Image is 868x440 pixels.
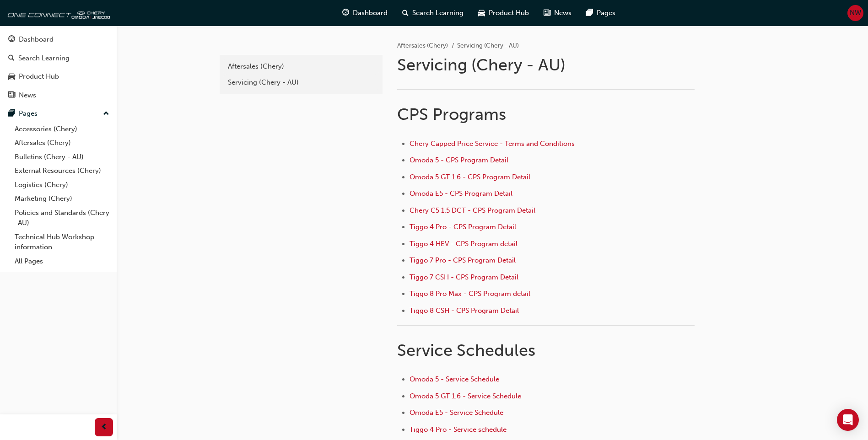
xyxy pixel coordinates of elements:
[478,7,485,19] span: car-icon
[11,122,113,136] a: Accessories (Chery)
[410,173,530,181] a: Omoda 5 GT 1.6 - CPS Program Detail
[536,4,579,22] a: news-iconNews
[489,8,529,18] span: Product Hub
[4,105,113,122] button: Pages
[837,409,859,431] div: Open Intercom Messenger
[544,7,550,19] span: news-icon
[11,164,113,178] a: External Resources (Chery)
[8,73,15,81] span: car-icon
[353,8,388,18] span: Dashboard
[223,59,379,75] a: Aftersales (Chery)
[8,110,15,118] span: pages-icon
[395,4,471,22] a: search-iconSearch Learning
[410,240,518,248] a: Tiggo 4 HEV - CPS Program detail
[11,230,113,254] a: Technical Hub Workshop information
[410,425,507,434] a: Tiggo 4 Pro - Service schedule
[410,256,516,264] a: Tiggo 7 Pro - CPS Program Detail
[457,41,519,51] li: Servicing (Chery - AU)
[586,7,593,19] span: pages-icon
[410,408,503,417] a: Omoda E5 - Service Schedule
[4,87,113,104] a: News
[228,61,374,72] div: Aftersales (Chery)
[11,206,113,230] a: Policies and Standards (Chery -AU)
[397,55,697,75] h1: Servicing (Chery - AU)
[335,4,395,22] a: guage-iconDashboard
[402,7,409,19] span: search-icon
[342,7,349,19] span: guage-icon
[8,91,15,100] span: news-icon
[11,254,113,268] a: All Pages
[101,422,108,433] span: prev-icon
[4,68,113,85] a: Product Hub
[19,108,38,119] div: Pages
[11,178,113,192] a: Logistics (Chery)
[397,340,535,360] span: Service Schedules
[18,53,70,64] div: Search Learning
[4,50,113,67] a: Search Learning
[4,31,113,48] a: Dashboard
[554,8,571,18] span: News
[223,75,379,91] a: Servicing (Chery - AU)
[8,36,15,44] span: guage-icon
[847,5,863,21] button: NW
[8,54,15,63] span: search-icon
[4,29,113,105] button: DashboardSearch LearningProduct HubNews
[410,140,575,148] a: Chery Capped Price Service - Terms and Conditions
[228,77,374,88] div: Servicing (Chery - AU)
[410,392,521,400] a: Omoda 5 GT 1.6 - Service Schedule
[410,223,516,231] a: Tiggo 4 Pro - CPS Program Detail
[597,8,615,18] span: Pages
[397,104,506,124] span: CPS Programs
[412,8,464,18] span: Search Learning
[11,150,113,164] a: Bulletins (Chery - AU)
[397,42,448,49] a: Aftersales (Chery)
[850,8,861,18] span: NW
[19,71,59,82] div: Product Hub
[410,306,519,315] a: Tiggo 8 CSH - CPS Program Detail
[579,4,623,22] a: pages-iconPages
[410,206,535,215] a: Chery C5 1.5 DCT - CPS Program Detail
[410,290,530,298] a: Tiggo 8 Pro Max - CPS Program detail
[19,90,36,101] div: News
[410,156,508,164] a: Omoda 5 - CPS Program Detail
[410,189,512,198] a: Omoda E5 - CPS Program Detail
[11,136,113,150] a: Aftersales (Chery)
[11,192,113,206] a: Marketing (Chery)
[19,34,54,45] div: Dashboard
[103,108,109,120] span: up-icon
[471,4,536,22] a: car-iconProduct Hub
[410,273,518,281] a: Tiggo 7 CSH - CPS Program Detail
[5,4,110,22] img: oneconnect
[410,375,499,383] a: Omoda 5 - Service Schedule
